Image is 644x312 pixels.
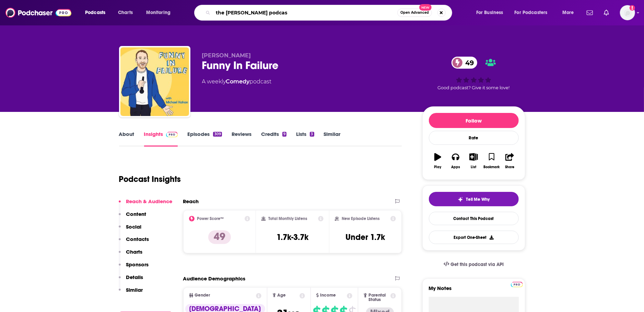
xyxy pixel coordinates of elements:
[466,197,490,202] span: Tell Me Why
[465,149,482,173] button: List
[166,132,178,137] img: Podchaser Pro
[201,5,459,21] div: Search podcasts, credits, & more...
[447,149,465,173] button: Apps
[429,149,447,173] button: Play
[268,216,307,221] h2: Total Monthly Listens
[114,7,137,18] a: Charts
[119,249,143,261] button: Charts
[429,131,519,145] div: Rate
[429,192,519,206] button: tell me why sparkleTell Me Why
[119,261,149,274] button: Sponsors
[342,216,379,221] h2: New Episode Listens
[620,5,635,20] span: Logged in as MTriantPPC
[119,236,149,249] button: Contacts
[208,230,231,244] p: 49
[419,4,432,11] span: New
[119,287,143,299] button: Similar
[119,223,142,236] button: Social
[429,113,519,128] button: Follow
[126,236,149,242] p: Contacts
[5,6,71,19] img: Podchaser - Follow, Share and Rate Podcasts
[471,165,477,169] div: List
[119,174,181,184] h1: Podcast Insights
[277,293,286,298] span: Age
[141,7,179,18] button: open menu
[429,285,519,297] label: My Notes
[183,198,199,205] h2: Reach
[310,132,314,137] div: 3
[146,8,171,18] span: Monitoring
[476,8,503,18] span: For Business
[320,293,336,298] span: Income
[126,198,173,205] p: Reach & Audience
[458,197,463,202] img: tell me why sparkle
[277,232,308,242] h3: 1.7k-3.7k
[620,5,635,20] button: Show profile menu
[183,275,246,282] h2: Audience Demographics
[126,211,147,217] p: Content
[505,165,514,169] div: Share
[85,8,105,18] span: Podcasts
[282,132,286,137] div: 9
[452,57,477,69] a: 49
[195,293,210,298] span: Gender
[584,7,596,19] a: Show notifications dropdown
[515,8,548,18] span: For Podcasters
[471,7,512,18] button: open menu
[80,7,114,18] button: open menu
[119,198,173,211] button: Reach & Audience
[213,132,222,137] div: 309
[197,216,224,221] h2: Power Score™
[434,165,441,169] div: Play
[126,287,143,293] p: Similar
[213,7,397,18] input: Search podcasts, credits, & more...
[202,78,272,86] div: A weekly podcast
[630,5,635,11] svg: Add a profile image
[126,223,142,230] p: Social
[511,282,523,287] img: Podchaser Pro
[438,85,510,90] span: Good podcast? Give it some love!
[510,7,558,18] button: open menu
[126,249,143,255] p: Charts
[562,8,574,18] span: More
[120,47,189,116] img: Funny In Failure
[429,212,519,225] a: Contact This Podcast
[511,281,523,287] a: Pro website
[144,131,178,147] a: InsightsPodchaser Pro
[346,232,385,242] h3: Under 1.7k
[601,7,612,19] a: Show notifications dropdown
[620,5,635,20] img: User Profile
[187,131,222,147] a: Episodes309
[483,149,501,173] button: Bookmark
[438,256,510,273] a: Get this podcast via API
[324,131,341,147] a: Similar
[501,149,518,173] button: Share
[296,131,314,147] a: Lists3
[119,274,143,287] button: Details
[429,231,519,244] button: Export One-Sheet
[451,165,460,169] div: Apps
[368,293,389,302] span: Parental Status
[422,52,525,95] div: 49Good podcast? Give it some love!
[126,261,149,268] p: Sponsors
[118,8,133,18] span: Charts
[261,131,286,147] a: Credits9
[226,78,250,85] a: Comedy
[202,52,251,59] span: [PERSON_NAME]
[126,274,143,280] p: Details
[119,131,134,147] a: About
[450,262,504,267] span: Get this podcast via API
[397,9,432,17] button: Open AdvancedNew
[458,57,477,69] span: 49
[232,131,251,147] a: Reviews
[483,165,500,169] div: Bookmark
[119,211,147,223] button: Content
[400,11,429,14] span: Open Advanced
[558,7,583,18] button: open menu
